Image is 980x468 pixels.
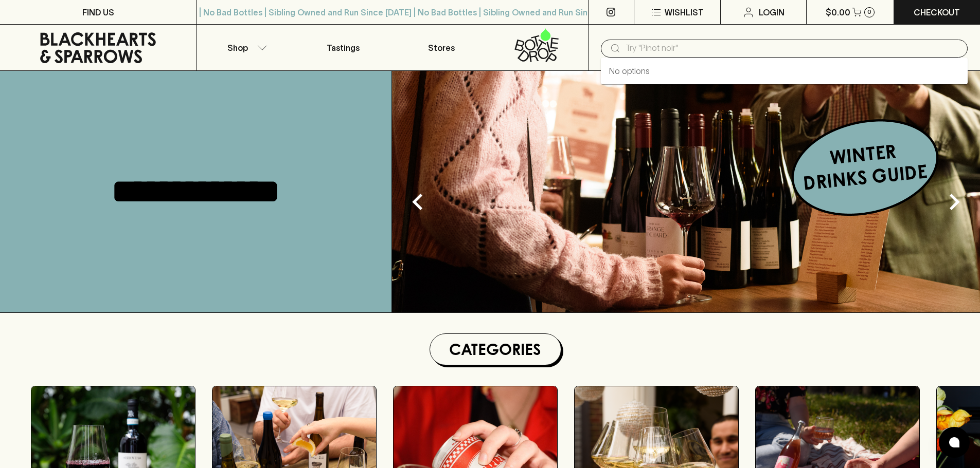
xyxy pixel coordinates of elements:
[826,6,850,18] p: $0.00
[82,6,114,18] p: FIND US
[227,42,248,54] p: Shop
[626,40,959,57] input: Try "Pinot noir"
[428,42,455,54] p: Stores
[914,6,960,18] p: Checkout
[397,181,438,222] button: Previous
[601,58,968,84] div: No options
[867,9,871,15] p: 0
[294,25,392,70] a: Tastings
[949,437,959,447] img: bubble-icon
[197,25,294,70] button: Shop
[393,25,490,70] a: Stores
[434,338,557,361] h1: Categories
[934,181,975,222] button: Next
[665,6,704,18] p: Wishlist
[759,6,785,18] p: Login
[392,71,980,312] img: optimise
[327,42,360,54] p: Tastings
